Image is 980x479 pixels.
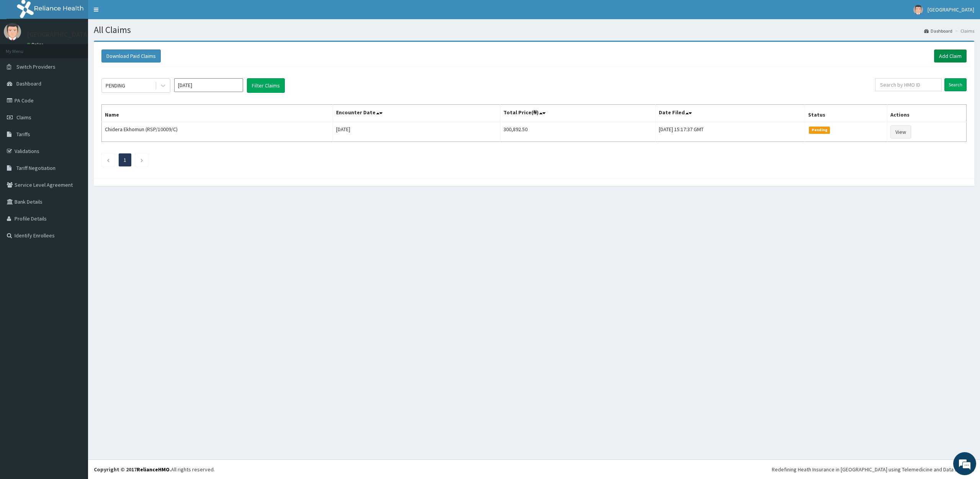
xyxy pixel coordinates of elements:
a: Previous page [106,156,110,163]
span: Tariff Negotiation [16,165,56,171]
span: Tariffs [16,131,30,138]
span: Dashboard [16,80,41,87]
th: Total Price(₦) [500,105,655,122]
a: Add Claim [934,49,967,63]
th: Status [805,105,887,122]
li: Claims [953,28,974,34]
td: Chidera Ekhomun (RSP/10009/C) [102,122,333,142]
a: RelianceHMO [137,466,170,473]
strong: Copyright © 2017 . [94,466,171,473]
img: User Image [913,5,923,15]
span: Claims [16,114,31,121]
img: User Image [4,23,21,40]
input: Select Month and Year [174,78,243,92]
td: [DATE] [333,122,500,142]
td: [DATE] 15:17:37 GMT [655,122,805,142]
th: Actions [887,105,966,122]
p: [GEOGRAPHIC_DATA] [27,31,90,38]
span: Pending [809,127,830,133]
th: Name [102,105,333,122]
a: Online [27,42,45,47]
footer: All rights reserved. [88,459,980,479]
a: Next page [140,156,144,163]
th: Date Filed [655,105,805,122]
a: Dashboard [924,28,952,34]
div: PENDING [106,82,125,89]
input: Search [944,78,967,91]
a: View [890,125,911,138]
span: [GEOGRAPHIC_DATA] [928,6,974,13]
div: Redefining Heath Insurance in [GEOGRAPHIC_DATA] using Telemedicine and Data Science! [772,466,974,473]
button: Download Paid Claims [101,49,161,63]
a: Page 1 is your current page [124,156,126,163]
td: 300,892.50 [500,122,655,142]
span: Switch Providers [16,63,56,70]
button: Filter Claims [247,78,285,93]
input: Search by HMO ID [875,78,942,91]
h1: All Claims [94,25,974,35]
th: Encounter Date [333,105,500,122]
